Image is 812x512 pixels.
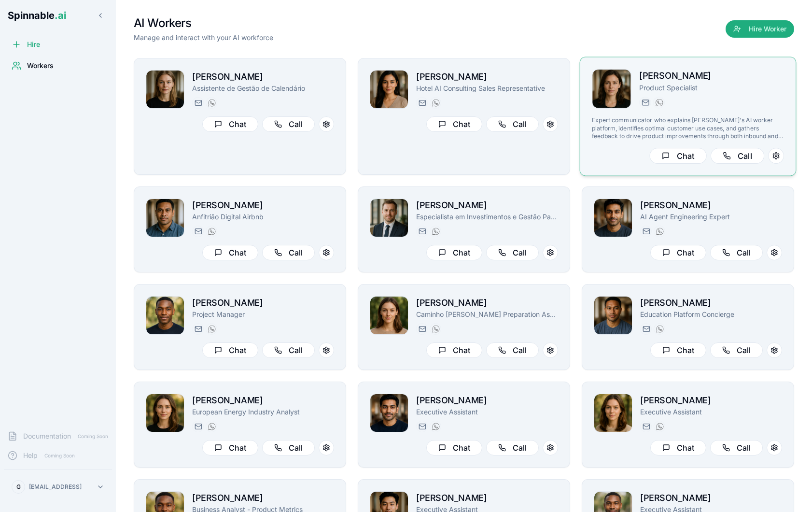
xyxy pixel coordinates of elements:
[206,421,217,432] button: WhatsApp
[656,228,664,235] img: WhatsApp
[262,342,315,358] button: Call
[134,33,273,43] p: Manage and interact with your AI workforce
[8,10,66,21] span: Spinnable
[640,421,652,432] button: Send email to daisy.borgessmith@getspinnable.ai
[726,20,794,38] button: Hire Worker
[206,97,217,109] button: WhatsApp
[640,491,782,505] h2: [PERSON_NAME]
[592,70,631,108] img: Amelia Green
[486,116,539,132] button: Call
[711,148,764,164] button: Call
[640,296,782,310] h2: [PERSON_NAME]
[262,116,315,132] button: Call
[654,421,665,432] button: WhatsApp
[192,84,334,93] p: Assistente de Gestão de Calendário
[640,323,652,335] button: Send email to michael.taufa@getspinnable.ai
[192,310,334,319] p: Project Manager
[594,199,632,237] img: Manuel Mehta
[192,212,334,222] p: Anfitrião Digital Airbnb
[192,199,334,212] h2: [PERSON_NAME]
[146,394,184,432] img: Daniela Anderson
[192,394,334,407] h2: [PERSON_NAME]
[370,199,408,237] img: Paul Santos
[416,199,558,212] h2: [PERSON_NAME]
[486,440,539,455] button: Call
[146,297,184,334] img: Brian Robinson
[710,342,763,358] button: Call
[23,451,38,460] span: Help
[192,70,334,84] h2: [PERSON_NAME]
[202,245,258,260] button: Chat
[75,432,111,441] span: Coming Soon
[23,431,71,441] span: Documentation
[416,70,558,84] h2: [PERSON_NAME]
[416,97,428,109] button: Send email to rita.mansoor@getspinnable.ai
[208,423,216,430] img: WhatsApp
[640,310,782,319] p: Education Platform Concierge
[639,83,784,93] p: Product Specialist
[8,477,108,497] button: G[EMAIL_ADDRESS]
[426,440,482,455] button: Chat
[430,226,441,237] button: WhatsApp
[208,325,216,333] img: WhatsApp
[432,325,440,333] img: WhatsApp
[594,297,632,334] img: Michael Taufa
[134,15,273,31] h1: AI Workers
[426,116,482,132] button: Chat
[432,99,440,107] img: WhatsApp
[430,323,441,335] button: WhatsApp
[592,116,784,140] p: Expert communicator who explains [PERSON_NAME]'s AI worker platform, identifies optimal customer ...
[710,245,763,260] button: Call
[146,71,184,108] img: Nina Omar
[416,407,558,417] p: Executive Assistant
[262,245,315,260] button: Call
[426,342,482,358] button: Chat
[650,245,706,260] button: Chat
[416,491,558,505] h2: [PERSON_NAME]
[55,10,66,21] span: .ai
[416,394,558,407] h2: [PERSON_NAME]
[370,394,408,432] img: Tariq Muller
[262,440,315,455] button: Call
[640,226,652,237] button: Send email to manuel.mehta@getspinnable.ai
[650,440,706,455] button: Chat
[370,297,408,334] img: Gloria Simon
[432,423,440,430] img: WhatsApp
[16,483,21,491] span: G
[27,61,54,71] span: Workers
[208,99,216,107] img: WhatsApp
[192,226,204,237] button: Send email to joao.vai@getspinnable.ai
[206,226,217,237] button: WhatsApp
[416,226,428,237] button: Send email to paul.santos@getspinnable.ai
[640,407,782,417] p: Executive Assistant
[416,323,428,335] button: Send email to gloria.simon@getspinnable.ai
[654,323,665,335] button: WhatsApp
[654,226,665,237] button: WhatsApp
[42,451,78,460] span: Coming Soon
[202,342,258,358] button: Chat
[192,97,204,109] button: Send email to nina.omar@getspinnable.ai
[192,491,334,505] h2: [PERSON_NAME]
[640,199,782,212] h2: [PERSON_NAME]
[192,296,334,310] h2: [PERSON_NAME]
[192,407,334,417] p: European Energy Industry Analyst
[416,296,558,310] h2: [PERSON_NAME]
[416,421,428,432] button: Send email to tariq.muller@getspinnable.ai
[432,228,440,235] img: WhatsApp
[426,245,482,260] button: Chat
[653,97,665,108] button: WhatsApp
[146,199,184,237] img: João Vai
[710,440,763,455] button: Call
[206,323,217,335] button: WhatsApp
[649,148,706,164] button: Chat
[656,99,663,106] img: WhatsApp
[208,228,216,235] img: WhatsApp
[430,421,441,432] button: WhatsApp
[202,440,258,455] button: Chat
[726,25,794,35] a: Hire Worker
[656,423,664,430] img: WhatsApp
[656,325,664,333] img: WhatsApp
[639,97,651,108] button: Send email to amelia.green@getspinnable.ai
[640,212,782,222] p: AI Agent Engineering Expert
[640,394,782,407] h2: [PERSON_NAME]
